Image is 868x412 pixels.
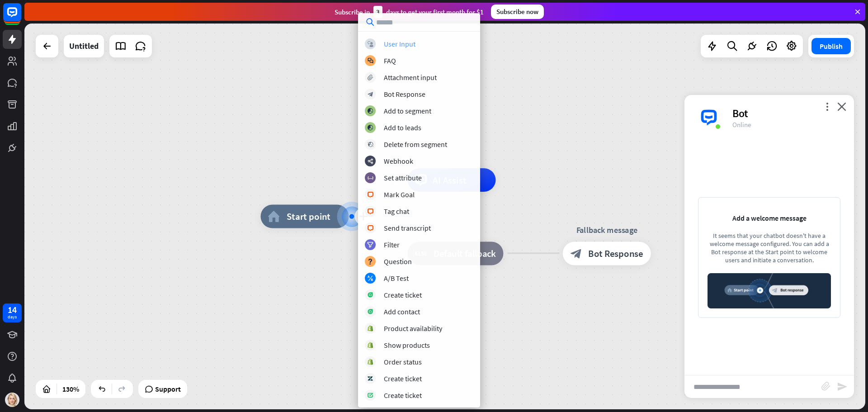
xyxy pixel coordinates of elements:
[8,314,17,320] div: days
[384,207,409,216] div: Tag chat
[60,382,82,396] div: 130%
[268,211,280,223] i: home_2
[384,374,422,383] div: Create ticket
[7,4,34,31] button: Open LiveChat chat widget
[335,6,484,18] div: Subscribe in days to get your first month for $1
[384,223,431,232] div: Send transcript
[491,5,544,19] div: Subscribe now
[368,158,373,164] i: webhooks
[367,192,374,198] i: block_livechat
[732,106,843,120] div: Bot
[368,259,373,265] i: block_question
[287,211,331,223] span: Start point
[367,225,374,231] i: block_livechat
[708,213,831,223] div: Add a welcome message
[571,247,582,259] i: block_bot_response
[384,90,425,99] div: Bot Response
[384,123,421,132] div: Add to leads
[384,173,422,182] div: Set attribute
[811,38,851,54] button: Publish
[384,190,415,199] div: Mark Goal
[384,39,415,48] div: User Input
[823,102,831,111] i: more_vert
[155,382,181,396] span: Support
[367,108,373,114] i: block_add_to_segment
[384,156,413,166] div: Webhook
[384,140,447,149] div: Delete from segment
[384,240,400,249] div: Filter
[368,91,373,97] i: block_bot_response
[368,75,373,81] i: block_attachment
[367,125,373,131] i: block_add_to_segment
[384,274,409,283] div: A/B Test
[367,208,374,214] i: block_livechat
[384,290,422,299] div: Create ticket
[368,41,373,47] i: block_user_input
[837,102,846,111] i: close
[821,382,830,391] i: block_attachment
[384,391,422,400] div: Create ticket
[708,232,831,264] div: It seems that your chatbot doesn't have a welcome message configured. You can add a Bot response ...
[384,341,430,350] div: Show products
[368,142,373,147] i: block_delete_from_segment
[384,56,396,65] div: FAQ
[367,242,373,248] i: filter
[373,6,382,18] div: 3
[554,224,660,236] div: Fallback message
[368,58,373,64] i: block_faq
[8,306,17,314] div: 14
[384,357,422,366] div: Order status
[69,35,99,57] div: Untitled
[368,175,373,181] i: block_set_attribute
[368,275,373,281] i: block_ab_testing
[384,106,431,115] div: Add to segment
[384,307,420,316] div: Add contact
[588,247,643,259] span: Bot Response
[732,120,843,129] div: Online
[384,257,412,266] div: Question
[384,324,442,333] div: Product availability
[837,381,848,392] i: send
[384,73,437,82] div: Attachment input
[3,303,22,322] a: 14 days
